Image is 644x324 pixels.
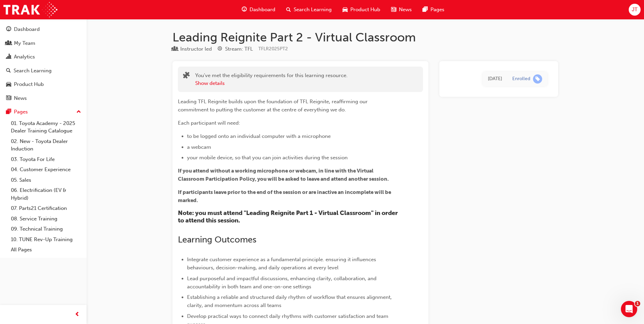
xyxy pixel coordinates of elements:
[629,4,641,16] button: JT
[8,118,84,136] a: 01. Toyota Academy - 2025 Dealer Training Catalogue
[6,109,11,115] span: pages-icon
[75,310,80,319] span: prev-icon
[14,39,35,47] div: My Team
[178,168,389,182] span: If you attend without a working microphone or webcam, in line with the Virtual Classroom Particip...
[386,3,417,17] a: news-iconNews
[14,53,35,61] div: Analytics
[3,106,84,118] button: Pages
[635,301,640,306] span: 1
[14,25,40,33] div: Dashboard
[178,120,240,126] span: Each participant will need:
[225,45,253,53] div: Stream: TFL
[14,80,44,88] div: Product Hub
[8,203,84,214] a: 07. Parts21 Certification
[6,95,11,102] span: news-icon
[6,82,11,88] span: car-icon
[621,301,637,317] iframe: Intercom live chat
[350,6,380,14] span: Product Hub
[281,3,337,17] a: search-iconSearch Learning
[195,79,225,87] button: Show details
[8,234,84,245] a: 10. TUNE Rev-Up Training
[178,234,256,245] span: Learning Outcomes
[187,275,378,290] span: Lead purposeful and impactful discussions, enhancing clarity, collaboration, and accountability i...
[187,155,348,161] span: your mobile device, so that you can join activities during the session
[183,72,190,80] span: puzzle-icon
[8,224,84,234] a: 09. Technical Training
[236,3,281,17] a: guage-iconDashboard
[8,245,84,255] a: All Pages
[258,46,288,52] span: Learning resource code
[178,98,369,113] span: Leading TFL Reignite builds upon the foundation of TFL Reignite, reaffirming our commitment to pu...
[3,51,84,63] a: Analytics
[286,5,291,14] span: search-icon
[3,37,84,50] a: My Team
[187,144,211,150] span: a webcam
[430,6,444,14] span: Pages
[14,67,52,75] div: Search Learning
[187,294,393,308] span: Establishing a reliable and structured daily rhythm of workflow that ensures alignment, clarity, ...
[423,5,428,14] span: pages-icon
[8,175,84,185] a: 05. Sales
[242,5,247,14] span: guage-icon
[512,76,530,82] div: Enrolled
[187,256,378,271] span: Integrate customer experience as a fundamental principle. ensuring it influences behaviours, deci...
[187,133,331,139] span: to be logged onto an individual computer with a microphone
[217,45,253,53] div: Stream
[417,3,450,17] a: pages-iconPages
[250,6,275,14] span: Dashboard
[195,72,348,87] div: You've met the eligibility requirements for this learning resource.
[14,94,27,102] div: News
[8,136,84,154] a: 02. New - Toyota Dealer Induction
[180,45,212,53] div: Instructor led
[178,189,392,203] span: If participants leave prior to the end of the session or are inactive an incomplete will be marked.
[172,30,558,45] h1: Leading Reignite Part 2 - Virtual Classroom
[14,108,28,116] div: Pages
[6,54,11,60] span: chart-icon
[399,6,412,14] span: News
[217,46,222,52] span: target-icon
[8,185,84,203] a: 06. Electrification (EV & Hybrid)
[3,22,84,106] button: DashboardMy TeamAnalyticsSearch LearningProduct HubNews
[632,6,638,14] span: JT
[343,5,348,14] span: car-icon
[3,78,84,91] a: Product Hub
[391,5,396,14] span: news-icon
[76,108,81,116] span: up-icon
[6,40,11,47] span: people-icon
[533,74,542,84] span: learningRecordVerb_ENROLL-icon
[6,26,11,33] span: guage-icon
[172,46,178,52] span: learningResourceType_INSTRUCTOR_LED-icon
[172,45,212,53] div: Type
[8,214,84,224] a: 08. Service Training
[6,68,11,74] span: search-icon
[337,3,386,17] a: car-iconProduct Hub
[3,65,84,77] a: Search Learning
[3,92,84,105] a: News
[178,209,399,224] span: Note: you must attend "Leading Reignite Part 1 - Virtual Classroom" in order to attend this session.
[3,2,57,17] img: Trak
[294,6,332,14] span: Search Learning
[8,154,84,165] a: 03. Toyota For Life
[8,164,84,175] a: 04. Customer Experience
[488,75,502,83] div: Thu Jun 12 2025 12:40:14 GMT+1000 (GMT+10:00)
[3,23,84,36] a: Dashboard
